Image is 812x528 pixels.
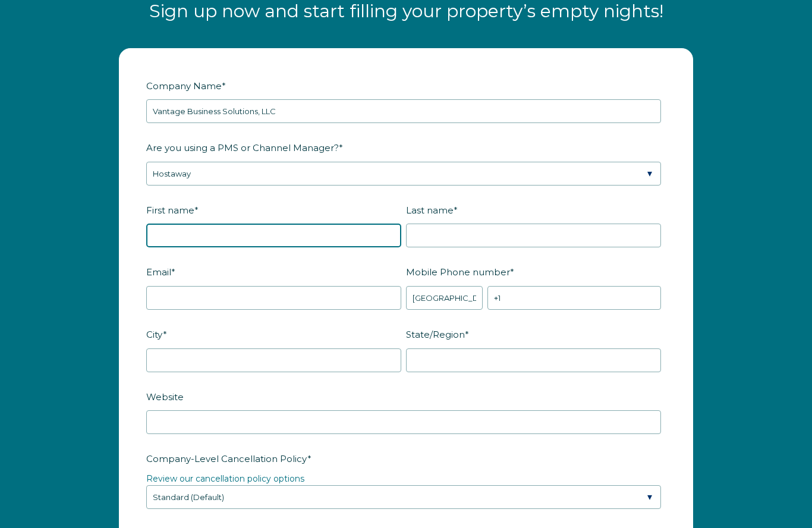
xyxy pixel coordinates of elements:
span: Company-Level Cancellation Policy [146,450,307,468]
span: Mobile Phone number [406,263,510,281]
span: City [146,325,163,344]
span: Are you using a PMS or Channel Manager? [146,139,339,157]
span: First name [146,201,194,219]
span: Website [146,388,184,406]
span: Last name [406,201,454,219]
a: Review our cancellation policy options [146,473,304,484]
span: Company Name [146,77,222,95]
span: State/Region [406,325,465,344]
span: Email [146,263,171,281]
